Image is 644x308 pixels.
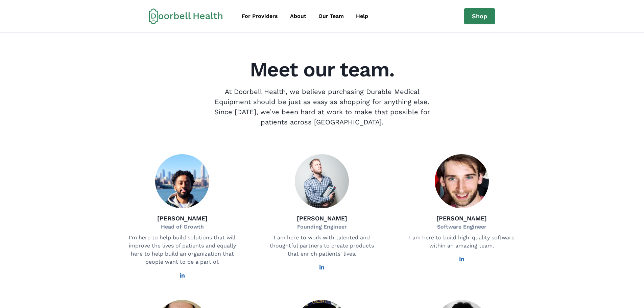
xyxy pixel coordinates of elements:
[351,9,374,23] a: Help
[155,154,209,208] img: Fadhi Ali
[117,60,528,80] h2: Meet our team.
[128,234,236,266] p: I’m here to help build solutions that will improve the lives of patients and equally here to help...
[209,87,436,127] p: At Doorbell Health, we believe purchasing Durable Medical Equipment should be just as easy as sho...
[297,214,347,223] p: [PERSON_NAME]
[157,223,208,231] p: Head of Growth
[436,214,487,223] p: [PERSON_NAME]
[436,223,487,231] p: Software Engineer
[157,214,208,223] p: [PERSON_NAME]
[408,234,516,250] p: I am here to build high-quality software within an amazing team.
[313,9,349,23] a: Our Team
[435,154,489,208] img: Agustín Brandoni
[290,12,306,20] div: About
[268,234,376,258] p: I am here to work with talented and thoughtful partners to create products that enrich patients' ...
[295,154,349,208] img: Drew Baumann
[356,12,368,20] div: Help
[464,8,495,24] a: Shop
[318,12,344,20] div: Our Team
[285,9,312,23] a: About
[242,12,278,20] div: For Providers
[236,9,283,23] a: For Providers
[297,223,347,231] p: Founding Engineer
